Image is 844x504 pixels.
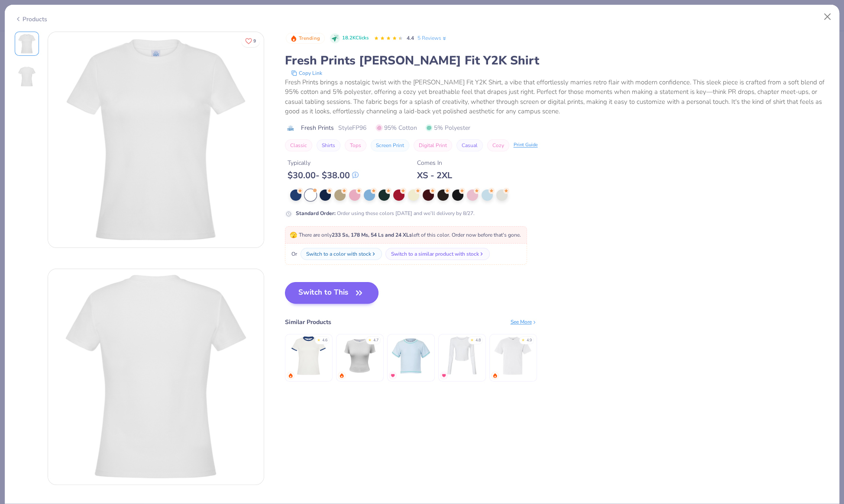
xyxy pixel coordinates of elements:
img: Trending sort [290,35,297,42]
div: 4.7 [373,337,378,343]
span: Or [290,250,297,258]
span: Fresh Prints [301,123,334,132]
div: 4.6 [322,337,327,343]
div: Switch to a similar product with stock [391,250,479,258]
span: There are only left of this color. Order now before that's gone. [290,231,521,238]
button: Switch to a similar product with stock [385,248,490,260]
div: ★ [317,337,320,341]
div: ★ [470,337,474,341]
button: Badge Button [286,33,325,44]
div: ★ [368,337,372,341]
img: Back [48,269,264,485]
button: Digital Print [414,139,452,151]
div: $ 30.00 - $ 38.00 [288,170,359,181]
img: trending.gif [339,373,344,378]
div: ★ [521,337,525,341]
div: Products [15,15,47,24]
strong: Standard Order : [296,210,336,217]
span: 4.4 [407,35,414,42]
img: Fresh Prints Cover Stitched Mini Tee [390,335,431,376]
div: Comes In [417,158,452,167]
div: Switch to a color with stock [306,250,371,258]
div: XS - 2XL [417,170,452,181]
div: Fresh Prints [PERSON_NAME] Fit Y2K Shirt [285,52,830,69]
div: Fresh Prints brings a nostalgic twist with the [PERSON_NAME] Fit Y2K Shirt, a vibe that effortles... [285,77,830,116]
div: Order using these colors [DATE] and we’ll delivery by 8/27. [296,209,475,217]
button: Switch to a color with stock [301,248,382,260]
img: Front [48,32,264,247]
button: Shirts [317,139,340,151]
div: Print Guide [514,141,538,149]
button: Close [819,9,836,25]
img: Comfort Colors Adult Heavyweight T-Shirt [492,335,534,376]
button: copy to clipboard [288,69,325,77]
img: MostFav.gif [441,373,446,378]
img: trending.gif [492,373,498,378]
img: trending.gif [288,373,293,378]
button: Screen Print [371,139,409,151]
button: Cozy [487,139,509,151]
img: Front [16,33,37,54]
span: 95% Cotton [376,123,417,132]
span: 9 [253,39,256,43]
div: Similar Products [285,318,331,327]
div: 4.9 [527,337,532,343]
button: Tops [345,139,366,151]
button: Classic [285,139,312,151]
div: 4.8 [475,337,481,343]
span: Style FP96 [338,123,366,132]
img: MostFav.gif [390,373,395,378]
a: 5 Reviews [417,34,447,42]
button: Like [241,35,260,47]
div: Typically [288,158,359,167]
div: 4.4 Stars [374,32,403,45]
span: Trending [299,36,320,41]
img: brand logo [285,125,297,132]
span: 🫣 [290,231,297,239]
div: See More [511,318,537,326]
img: Bella Canvas Ladies' Micro Ribbed Long Sleeve Baby Tee [441,335,482,376]
button: Switch to This [285,282,379,304]
strong: 233 Ss, 178 Ms, 54 Ls and 24 XLs [332,231,412,238]
span: 5% Polyester [426,123,470,132]
button: Casual [456,139,483,151]
img: Fresh Prints Sunset Ribbed T-shirt [339,335,380,376]
img: Fresh Prints Simone Slim Fit Ringer Shirt [288,335,329,376]
span: 18.2K Clicks [342,35,369,42]
img: Back [16,66,37,87]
